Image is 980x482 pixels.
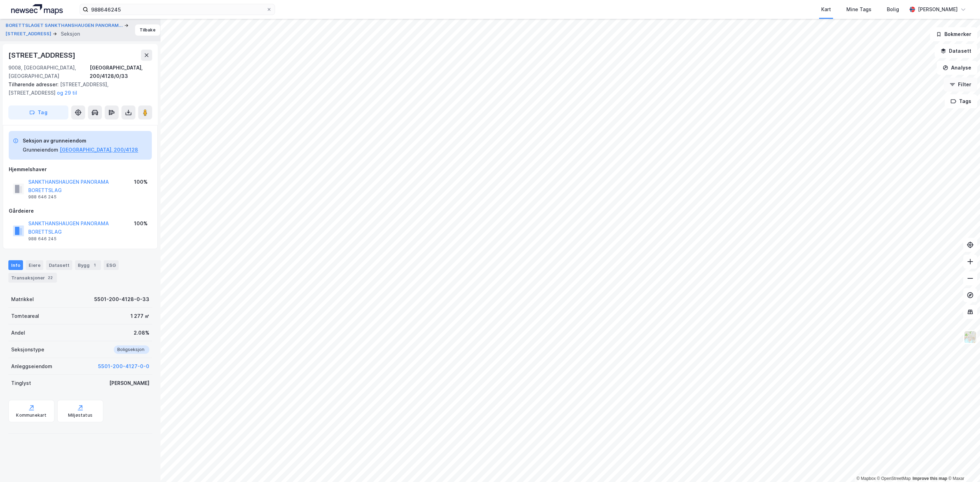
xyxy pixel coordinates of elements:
[134,329,149,337] div: 2.08%
[75,260,101,270] div: Bygg
[913,476,947,481] a: Improve this map
[6,30,53,37] button: [STREET_ADDRESS]
[46,274,54,281] div: 22
[8,50,77,61] div: [STREET_ADDRESS]
[46,260,72,270] div: Datasett
[11,379,31,387] div: Tinglyst
[11,312,39,320] div: Tomteareal
[11,362,52,371] div: Anleggseiendom
[60,146,138,154] button: [GEOGRAPHIC_DATA], 200/4128
[11,345,44,354] div: Seksjonstype
[8,260,23,270] div: Info
[6,22,124,29] button: BORETTSLAGET SANKTHANSHAUGEN PANORAM...
[945,448,980,482] div: Kontrollprogram for chat
[104,260,119,270] div: ESG
[23,146,58,154] div: Grunneiendom
[944,78,977,92] button: Filter
[109,379,149,387] div: [PERSON_NAME]
[935,44,977,58] button: Datasett
[11,329,25,337] div: Andel
[887,5,899,14] div: Bolig
[91,262,98,269] div: 1
[135,24,160,36] button: Tilbake
[8,64,90,80] div: 9008, [GEOGRAPHIC_DATA], [GEOGRAPHIC_DATA]
[930,27,977,41] button: Bokmerker
[8,81,60,87] span: Tilhørende adresser:
[68,412,92,418] div: Miljøstatus
[8,273,57,283] div: Transaksjoner
[88,4,266,15] input: Søk på adresse, matrikkel, gårdeiere, leietakere eller personer
[98,362,149,371] button: 5501-200-4127-0-0
[16,412,46,418] div: Kommunekart
[8,80,147,97] div: [STREET_ADDRESS], [STREET_ADDRESS]
[26,260,43,270] div: Eiere
[28,194,57,200] div: 988 646 245
[846,5,871,14] div: Mine Tags
[918,5,958,14] div: [PERSON_NAME]
[945,94,977,108] button: Tags
[937,61,977,75] button: Analyse
[964,330,977,344] img: Z
[9,207,152,215] div: Gårdeiere
[23,137,138,145] div: Seksjon av grunneiendom
[9,165,152,174] div: Hjemmelshaver
[28,236,57,242] div: 988 646 245
[856,476,876,481] a: Mapbox
[94,295,149,304] div: 5501-200-4128-0-33
[877,476,911,481] a: OpenStreetMap
[821,5,831,14] div: Kart
[131,312,149,320] div: 1 277 ㎡
[134,178,148,186] div: 100%
[90,64,152,80] div: [GEOGRAPHIC_DATA], 200/4128/0/33
[61,30,80,38] div: Seksjon
[134,219,148,228] div: 100%
[11,295,34,304] div: Matrikkel
[11,4,63,15] img: logo.a4113a55bc3d86da70a041830d287a7e.svg
[945,448,980,482] iframe: Chat Widget
[8,105,68,119] button: Tag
